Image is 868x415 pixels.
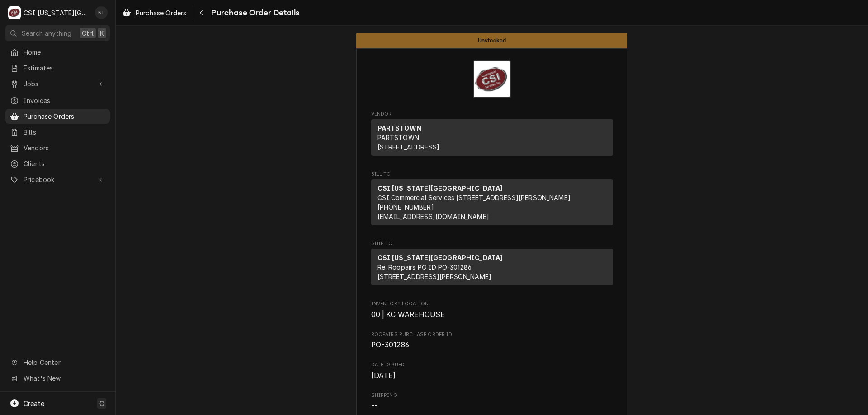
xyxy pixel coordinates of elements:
[371,111,613,160] div: Purchase Order Vendor
[5,61,110,75] a: Estimates
[371,370,613,381] span: Date Issued
[24,79,92,89] span: Jobs
[371,340,409,349] span: PO-301286
[371,300,613,308] span: Inventory Location
[5,76,110,91] a: Go to Jobs
[371,119,613,156] div: Vendor
[5,109,110,124] a: Purchase Orders
[24,96,105,105] span: Invoices
[24,159,105,168] span: Clients
[24,8,90,18] div: CSI [US_STATE][GEOGRAPHIC_DATA]
[194,5,208,20] button: Navigate back
[24,373,104,383] span: What's New
[473,60,511,98] img: Logo
[356,33,627,48] div: Status
[5,93,110,108] a: Invoices
[377,213,489,220] a: [EMAIL_ADDRESS][DOMAIN_NAME]
[377,254,503,261] strong: CSI [US_STATE][GEOGRAPHIC_DATA]
[371,111,613,118] span: Vendor
[377,134,440,151] span: PARTSTOWN [STREET_ADDRESS]
[5,25,110,41] button: Search anythingCtrlK
[208,7,299,19] span: Purchase Order Details
[5,355,110,370] a: Go to Help Center
[371,361,613,381] div: Date Issued
[371,331,613,350] div: Roopairs Purchase Order ID
[371,179,613,229] div: Bill To
[371,331,613,338] span: Roopairs Purchase Order ID
[24,400,44,407] span: Create
[377,184,503,192] strong: CSI [US_STATE][GEOGRAPHIC_DATA]
[371,371,396,380] span: [DATE]
[371,249,613,289] div: Ship To
[5,172,110,187] a: Go to Pricebook
[22,28,71,38] span: Search anything
[371,249,613,285] div: Ship To
[377,194,571,201] span: CSI Commercial Services [STREET_ADDRESS][PERSON_NAME]
[371,310,445,319] span: 00 | KC WAREHOUSE
[371,240,613,247] span: Ship To
[24,143,105,153] span: Vendors
[24,175,92,184] span: Pricebook
[99,399,104,408] span: C
[371,300,613,320] div: Inventory Location
[371,179,613,225] div: Bill To
[24,358,104,367] span: Help Center
[371,340,613,350] span: Roopairs Purchase Order ID
[24,112,105,121] span: Purchase Orders
[377,273,492,280] span: [STREET_ADDRESS][PERSON_NAME]
[371,240,613,289] div: Purchase Order Ship To
[118,5,190,20] a: Purchase Orders
[136,8,186,18] span: Purchase Orders
[100,28,104,38] span: K
[478,37,506,43] span: Unstocked
[371,361,613,368] span: Date Issued
[5,125,110,140] a: Bills
[371,171,613,178] span: Bill To
[371,392,613,399] span: Shipping
[371,401,377,410] span: --
[371,309,613,320] span: Inventory Location
[95,6,108,19] div: Nate Ingram's Avatar
[24,63,105,73] span: Estimates
[24,127,105,137] span: Bills
[8,6,21,19] div: C
[371,119,613,159] div: Vendor
[377,124,421,132] strong: PARTSTOWN
[82,28,94,38] span: Ctrl
[377,263,472,271] span: Re: Roopairs PO ID: PO-301286
[371,171,613,229] div: Purchase Order Bill To
[5,371,110,386] a: Go to What's New
[377,203,434,211] a: [PHONE_NUMBER]
[5,140,110,155] a: Vendors
[5,45,110,60] a: Home
[5,156,110,171] a: Clients
[24,47,105,57] span: Home
[95,6,108,19] div: NI
[8,6,21,19] div: CSI Kansas City's Avatar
